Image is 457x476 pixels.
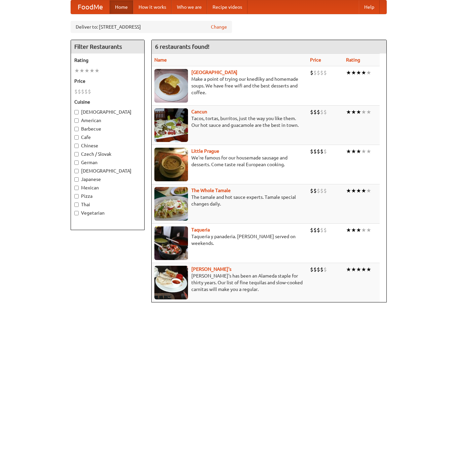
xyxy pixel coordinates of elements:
[356,108,361,116] li: ★
[361,266,366,273] li: ★
[361,108,366,116] li: ★
[74,151,141,157] label: Czech / Slovak
[310,108,313,116] li: $
[320,266,323,273] li: $
[317,69,320,76] li: $
[317,148,320,155] li: $
[366,69,371,76] li: ★
[74,117,141,124] label: American
[320,69,323,76] li: $
[356,69,361,76] li: ★
[346,148,351,155] li: ★
[361,226,366,234] li: ★
[154,233,305,247] p: Taqueria y panaderia. [PERSON_NAME] served on weekends.
[74,135,79,140] input: Cafe
[317,226,320,234] li: $
[74,160,79,165] input: German
[317,187,320,194] li: $
[74,142,141,149] label: Chinese
[346,266,351,273] li: ★
[359,0,380,14] a: Help
[154,226,188,260] img: taqueria.jpg
[366,266,371,273] li: ★
[323,266,327,273] li: $
[84,88,88,95] li: $
[310,266,313,273] li: $
[361,187,366,194] li: ★
[323,69,327,76] li: $
[346,69,351,76] li: ★
[313,187,317,194] li: $
[154,187,188,221] img: wholetamale.jpg
[351,148,356,155] li: ★
[313,148,317,155] li: $
[79,67,84,74] li: ★
[154,108,188,142] img: cancun.jpg
[310,69,313,76] li: $
[71,21,232,33] div: Deliver to: [STREET_ADDRESS]
[310,187,313,194] li: $
[74,211,79,215] input: Vegetarian
[346,108,351,116] li: ★
[207,0,247,14] a: Recipe videos
[320,108,323,116] li: $
[310,148,313,155] li: $
[346,226,351,234] li: ★
[313,69,317,76] li: $
[191,266,231,272] a: [PERSON_NAME]'s
[154,154,305,168] p: We're famous for our housemade sausage and desserts. Come taste real European cooking.
[356,187,361,194] li: ★
[74,144,79,148] input: Chinese
[94,67,100,74] li: ★
[356,266,361,273] li: ★
[191,109,207,114] a: Cancun
[323,226,327,234] li: $
[74,194,79,198] input: Pizza
[133,0,172,14] a: How it works
[356,226,361,234] li: ★
[191,188,231,193] a: The Whole Tamale
[154,148,188,181] img: littleprague.jpg
[351,69,356,76] li: ★
[155,43,210,50] ng-pluralize: 6 restaurants found!
[81,88,84,95] li: $
[89,67,94,74] li: ★
[191,70,237,75] a: [GEOGRAPHIC_DATA]
[154,76,305,96] p: Make a point of trying our knedlíky and homemade soups. We have free wifi and the best desserts a...
[74,88,78,95] li: $
[317,266,320,273] li: $
[351,187,356,194] li: ★
[74,169,79,173] input: [DEMOGRAPHIC_DATA]
[211,24,227,30] a: Change
[74,168,141,174] label: [DEMOGRAPHIC_DATA]
[191,227,210,232] a: Taqueria
[154,69,188,103] img: czechpoint.jpg
[154,194,305,207] p: The tamale and hot sauce experts. Tamale special changes daily.
[74,177,79,182] input: Japanese
[346,57,360,63] a: Rating
[351,266,356,273] li: ★
[366,148,371,155] li: ★
[366,226,371,234] li: ★
[351,226,356,234] li: ★
[320,187,323,194] li: $
[313,226,317,234] li: $
[74,152,79,156] input: Czech / Slovak
[74,186,79,190] input: Mexican
[172,0,207,14] a: Who we are
[323,108,327,116] li: $
[323,187,327,194] li: $
[74,67,79,74] li: ★
[84,67,89,74] li: ★
[74,210,141,216] label: Vegetarian
[191,148,219,154] a: Little Prague
[313,108,317,116] li: $
[74,184,141,191] label: Mexican
[74,159,141,166] label: German
[154,57,167,63] a: Name
[154,266,188,299] img: pedros.jpg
